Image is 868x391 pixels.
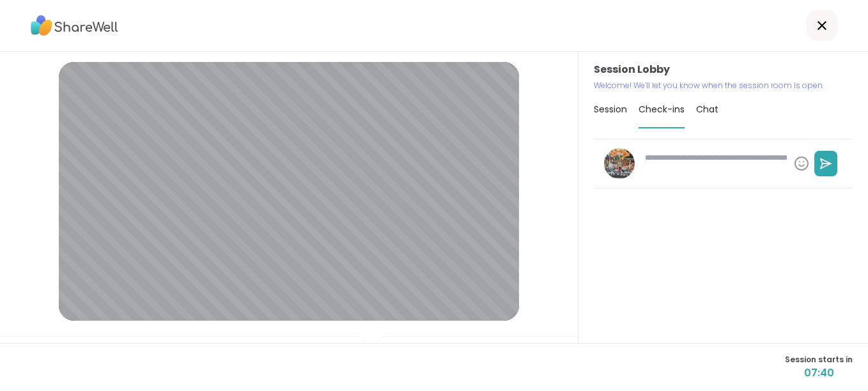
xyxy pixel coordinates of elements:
[785,365,853,381] span: 07:40
[382,337,393,362] img: Camera
[639,103,685,116] span: Check-ins
[594,80,853,91] p: Welcome! We’ll let you know when the session room is open.
[31,11,118,40] img: ShareWell Logo
[398,337,401,362] span: |
[594,103,627,116] span: Session
[785,354,853,365] span: Session starts in
[594,62,853,77] h3: Session Lobby
[696,103,718,116] span: Chat
[604,148,635,179] img: Steven6560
